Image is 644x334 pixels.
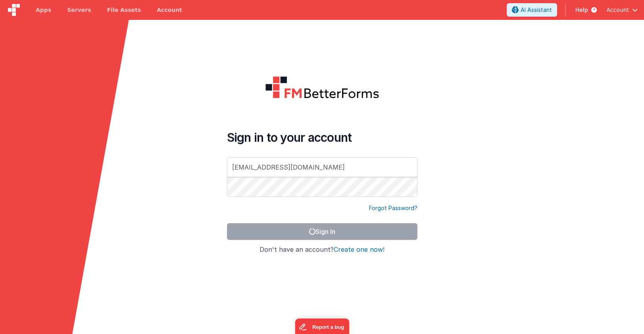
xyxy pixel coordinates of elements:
[575,6,588,14] span: Help
[107,6,141,14] span: File Assets
[67,6,91,14] span: Servers
[606,6,638,14] button: Account
[227,223,417,240] button: Sign In
[227,130,417,145] h4: Sign in to your account
[369,204,417,212] a: Forgot Password?
[227,246,417,253] h4: Don't have an account?
[36,6,51,14] span: Apps
[334,246,384,253] button: Create one now!
[606,6,629,14] span: Account
[521,6,552,14] span: AI Assistant
[507,3,557,17] button: AI Assistant
[227,157,417,177] input: Email Address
